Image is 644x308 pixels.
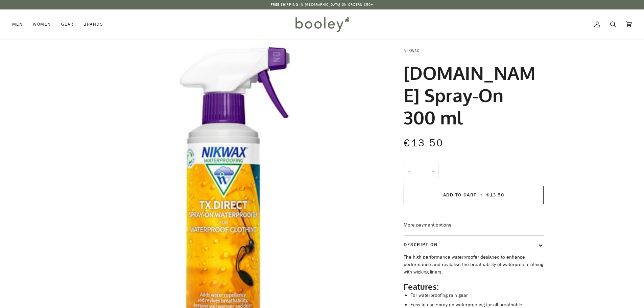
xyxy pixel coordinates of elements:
h1: [DOMAIN_NAME] Spray-On 300 ml [404,62,539,128]
p: Free Shipping in [GEOGRAPHIC_DATA] on Orders €50+ [271,2,374,7]
button: − [404,164,414,179]
span: Gear [61,21,74,28]
a: Women [28,9,56,39]
span: Women [33,21,51,28]
a: Gear [56,9,79,39]
button: Add to Cart • €13.50 [404,186,544,204]
button: + [428,164,438,179]
span: €13.50 [486,192,504,198]
input: Quantity [404,164,438,179]
span: • [478,192,485,198]
p: The high performance waterproofer designed to enhance performance and revitalise the breathabilit... [404,254,544,276]
a: More payment options [404,221,544,229]
img: Booley [292,15,352,34]
h2: Features: [404,282,544,292]
a: Nikwax [404,48,420,54]
button: Description [404,236,544,254]
a: Brands [78,9,108,39]
span: Add to Cart [443,192,477,198]
a: Men [12,9,28,39]
span: €13.50 [404,136,444,150]
span: Brands [84,21,103,28]
span: Men [12,21,23,28]
li: For waterproofing rain gear [410,292,544,299]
